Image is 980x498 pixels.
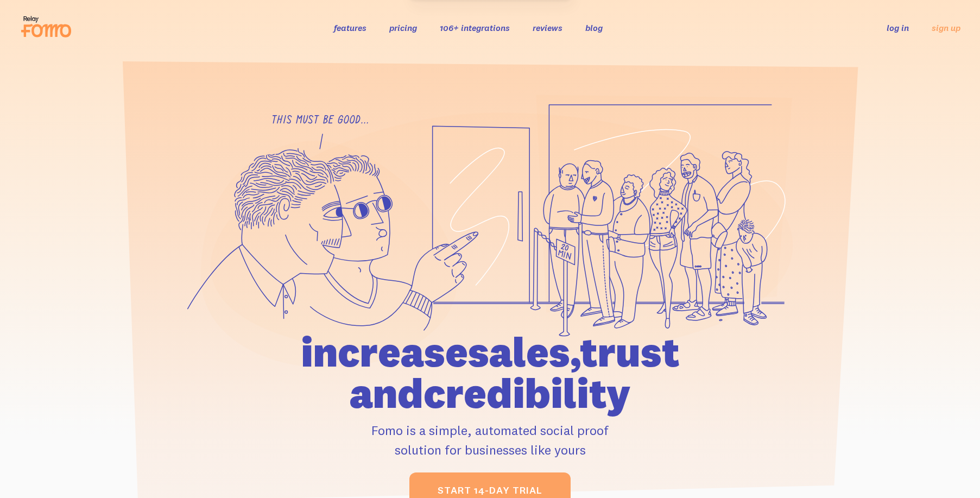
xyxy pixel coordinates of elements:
[533,22,562,33] a: reviews
[389,22,417,33] a: pricing
[440,22,510,33] a: 106+ integrations
[585,22,603,33] a: blog
[239,331,742,414] h1: increase sales, trust and credibility
[932,22,960,34] a: sign up
[887,22,909,33] a: log in
[334,22,366,33] a: features
[239,420,742,459] p: Fomo is a simple, automated social proof solution for businesses like yours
